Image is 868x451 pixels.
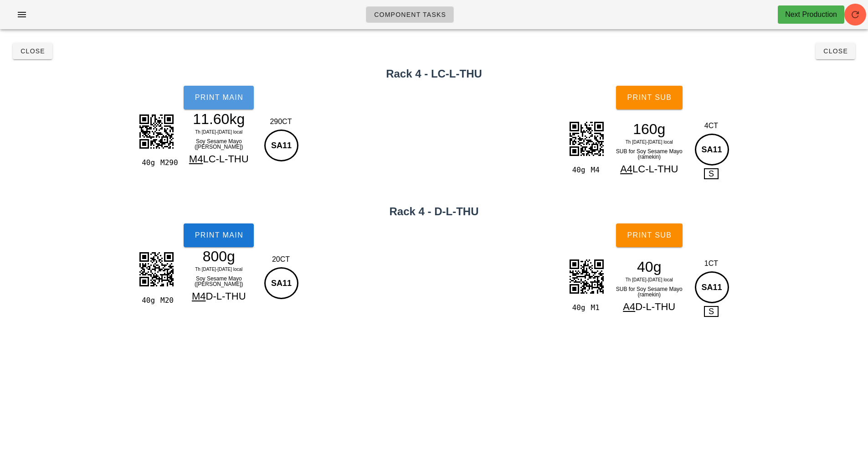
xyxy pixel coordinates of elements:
[13,43,52,59] button: Close
[206,290,246,302] span: D-L-THU
[635,301,675,312] span: D-L-THU
[5,66,863,82] h2: Rack 4 - LC-L-THU
[138,295,157,306] div: 40g
[195,267,242,272] span: Th [DATE]-[DATE] local
[20,47,45,55] span: Close
[179,274,258,289] div: Soy Sesame Mayo ([PERSON_NAME])
[192,290,206,302] span: M4
[568,164,587,176] div: 40g
[610,147,689,161] div: SUB for Soy Sesame Mayo (ramekin)
[366,6,454,23] a: Component Tasks
[564,116,609,161] img: PkOqIjUDZIec3jq67GtA5DqaAFllh0iHCQEpb0I+QRpfQ+QuJfGHa0g5Id0dWXNkMFSlgLTPJgSECQFS1XJyyQdcu32JhqzPE...
[626,140,673,145] span: Th [DATE]-[DATE] local
[262,254,300,265] div: 20CT
[620,163,632,175] span: A4
[5,203,863,220] h2: Rack 4 - D-L-THU
[693,120,730,131] div: 4CT
[816,43,855,59] button: Close
[632,163,678,175] span: LC-L-THU
[693,258,730,269] div: 1CT
[695,134,729,166] div: SA11
[564,254,609,299] img: KY6SQqiCAiTEPIF0xWPYIjMHt1DCOvEhmy9VYMnfcORF3I+kTiCg91DiBNiE0IeKIWQJVtUyaoSTa0oW7JIxsdmD4GtCtlzlU...
[264,267,298,299] div: SA11
[134,109,179,154] img: P4Ykg1f0HDIREfKdRLM3dZLBxMYBWCXQGVFDyMa95WMrhGR8bOYQmJKsOVf5K4JACCEobbQJIRvBJq5CCEFpo00I2Qg2cRVCC...
[785,9,837,20] div: Next Production
[157,157,175,169] div: M290
[610,260,689,274] div: 40g
[262,116,300,127] div: 290CT
[203,153,248,165] span: LC-L-THU
[184,86,254,109] button: Print Main
[704,168,719,179] span: S
[184,223,254,247] button: Print Main
[179,112,258,126] div: 11.60kg
[568,302,587,314] div: 40g
[587,164,606,176] div: M4
[627,93,672,102] span: Print Sub
[195,130,242,135] span: Th [DATE]-[DATE] local
[587,302,606,314] div: M1
[626,277,673,282] span: Th [DATE]-[DATE] local
[179,137,258,151] div: Soy Sesame Mayo ([PERSON_NAME])
[616,86,683,109] button: Print Sub
[157,295,175,306] div: M20
[264,130,298,161] div: SA11
[823,47,848,55] span: Close
[194,93,243,102] span: Print Main
[704,306,719,317] span: S
[623,301,635,312] span: A4
[179,249,258,263] div: 800g
[194,231,243,239] span: Print Main
[134,246,179,292] img: O0hi7ghsSEVeSSe2qRUTzMZvyrTS4csIjaxMZDPRCGb9hKxiY2BJIAQgW2zp8BWyNqbyk8RBQyEqNRoYyCNYpOpDISo1GhjII...
[189,153,203,165] span: M4
[610,122,689,136] div: 160g
[374,11,446,18] span: Component Tasks
[138,157,157,169] div: 40g
[610,285,689,299] div: SUB for Soy Sesame Mayo (ramekin)
[695,271,729,303] div: SA11
[616,223,683,247] button: Print Sub
[627,231,672,239] span: Print Sub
